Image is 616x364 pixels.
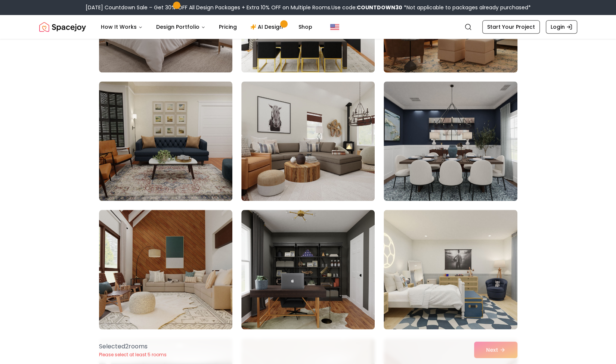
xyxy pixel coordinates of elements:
a: Shop [292,19,318,34]
a: Pricing [213,19,243,34]
img: Room room-11 [241,81,375,201]
span: *Not applicable to packages already purchased* [402,4,531,11]
span: Use code: [331,4,402,11]
button: Design Portfolio [150,19,211,34]
img: Room room-14 [241,210,375,329]
img: Room room-12 [384,81,517,201]
img: Room room-15 [384,210,517,329]
a: Spacejoy [39,19,86,34]
b: COUNTDOWN30 [357,4,402,11]
button: How It Works [95,19,149,34]
img: United States [330,22,339,31]
p: Selected 2 room s [99,342,167,351]
img: Spacejoy Logo [39,19,86,34]
nav: Global [39,15,577,39]
a: Login [546,20,577,34]
p: Please select at least 5 rooms [99,352,167,358]
nav: Main [95,19,318,34]
img: Room room-10 [99,81,232,201]
img: Room room-13 [99,210,232,329]
a: AI Design [244,19,291,34]
a: Start Your Project [482,20,540,34]
div: [DATE] Countdown Sale – Get 30% OFF All Design Packages + Extra 10% OFF on Multiple Rooms. [86,4,531,11]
